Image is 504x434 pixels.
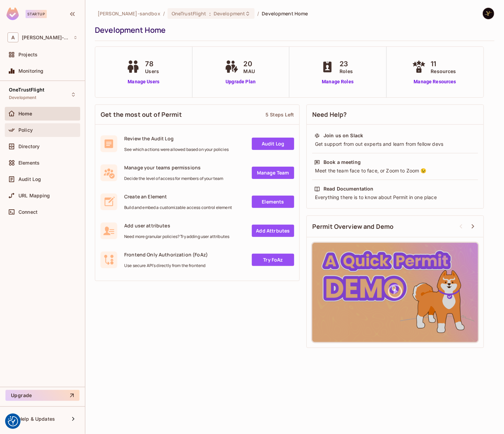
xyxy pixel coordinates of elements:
span: Resources [431,68,456,75]
li: / [257,10,259,17]
a: Elements [252,196,294,208]
div: Get support from out experts and learn from fellow devs [314,141,476,148]
span: Use secure API's directly from the frontend [124,263,208,268]
a: Add Attrbutes [252,225,294,237]
span: 20 [244,59,255,69]
span: MAU [244,68,255,75]
img: SReyMgAAAABJRU5ErkJggg== [6,8,19,20]
span: Roles [340,68,353,75]
img: Yilmaz Alizadeh [483,8,494,19]
div: Book a meeting [323,159,361,166]
span: A [8,32,18,42]
a: Manage Roles [319,78,356,85]
span: Home [18,111,32,116]
span: Build and embed a customizable access control element [124,205,232,210]
button: Upgrade [5,390,80,401]
span: Need Help? [312,110,347,119]
div: 5 Steps Left [265,111,294,118]
div: Read Documentation [323,185,374,192]
span: Need more granular policies? Try adding user attributes [124,234,229,239]
span: the active workspace [98,10,160,17]
div: Development Home [95,25,491,35]
span: Frontend Only Authorization (FoAz) [124,251,208,258]
span: OneTrustFlight [172,10,206,17]
span: Get the most out of Permit [101,110,182,119]
span: : [209,11,211,16]
a: Audit Log [252,138,294,150]
span: Permit Overview and Demo [312,222,394,231]
span: Help & Updates [18,416,55,422]
span: Development Home [262,10,308,17]
span: Elements [18,160,40,166]
span: URL Mapping [18,193,50,198]
span: See which actions were allowed based on your policies [124,147,229,152]
button: Consent Preferences [8,416,18,426]
a: Manage Resources [411,78,460,85]
span: Development [214,10,245,17]
li: / [163,10,165,17]
span: OneTrustFlight [9,87,44,93]
span: Create an Element [124,193,232,200]
a: Manage Users [125,78,162,85]
div: Meet the team face to face, or Zoom to Zoom 😉 [314,167,476,174]
a: Try FoAz [252,254,294,266]
a: Manage Team [252,167,294,179]
div: Everything there is to know about Permit in one place [314,194,476,201]
span: Manage your teams permissions [124,164,224,171]
span: 23 [340,59,353,69]
span: Audit Log [18,177,41,182]
img: Revisit consent button [8,416,18,426]
span: Policy [18,127,33,133]
a: Upgrade Plan [223,78,258,85]
span: Decide the level of access for members of your team [124,176,224,181]
span: Development [9,95,37,100]
span: 78 [145,59,159,69]
span: 11 [431,59,456,69]
span: Workspace: alex-trustflight-sandbox [22,35,70,40]
span: Add user attributes [124,222,229,229]
span: Projects [18,52,38,57]
span: Review the Audit Log [124,135,229,142]
span: Users [145,68,159,75]
span: Directory [18,144,40,149]
div: Join us on Slack [323,132,363,139]
span: Monitoring [18,68,44,74]
div: Startup [26,10,47,18]
span: Connect [18,209,38,215]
